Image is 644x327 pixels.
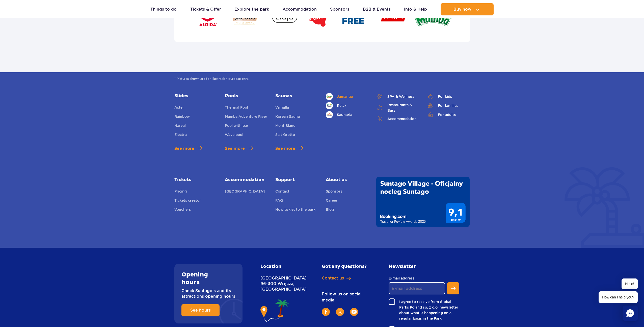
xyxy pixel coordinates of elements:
[389,264,459,269] h2: Newsletter
[453,7,471,12] span: Buy now
[174,207,191,214] a: Vouchers
[260,275,300,292] p: [GEOGRAPHIC_DATA] 96-300 Wręcza, [GEOGRAPHIC_DATA]
[174,132,187,139] a: Electra
[174,189,187,196] a: Pricing
[389,298,459,321] label: I agree to receive from Global Parks Poland sp. z o.o. newsletter about what is happening on a re...
[326,177,369,183] span: About us
[363,3,391,15] a: B2B & Events
[427,102,470,109] a: For families
[234,3,269,15] a: Explore the park
[337,94,353,99] span: Jamango
[389,275,445,281] label: E-mail address
[441,3,494,15] button: Buy now
[376,102,419,113] a: Restaurants & Bars
[352,310,357,314] img: YouTube
[275,198,283,205] a: FAQ
[376,115,419,122] a: Accommodation
[225,132,243,139] a: Wave pool
[225,189,265,196] a: [GEOGRAPHIC_DATA]
[326,111,369,118] a: Saunaria
[275,123,295,130] a: Mont Blanc
[225,114,267,121] a: Mamba Adventure River
[174,198,201,205] a: Tickets creator
[427,93,470,100] a: For kids
[260,264,300,269] h2: Location
[326,189,342,196] a: Sponsors
[174,114,190,119] span: Rainbow
[275,207,315,214] a: How to get to the park
[275,189,289,196] a: Contact
[174,93,217,99] a: Slides
[325,310,327,314] img: Facebook
[275,177,318,183] a: Support
[225,105,248,112] a: Thermal Pool
[275,93,318,99] a: Saunas
[181,288,235,299] p: Check Suntago’s and its attractions opening hours
[338,310,342,314] img: Instagram
[447,282,459,294] button: Subscribe to newsletter
[225,177,268,183] a: Accommodation
[174,146,202,152] a: See more
[174,114,190,121] a: Rainbow
[174,124,186,128] span: Narval
[275,132,295,139] a: Salt Grotto
[275,146,295,152] span: See more
[225,93,268,99] a: Pools
[275,105,289,112] a: Valhalla
[376,93,419,100] a: SPA & Wellness
[181,271,235,286] h2: Opening hours
[427,111,470,118] a: For adults
[326,198,337,205] a: Career
[181,304,220,316] a: See hours
[326,102,369,109] a: Relax
[326,93,369,100] a: Jamango
[623,306,638,321] div: Chat
[174,177,217,183] a: Tickets
[599,291,638,303] span: How can I help you?
[322,291,371,303] p: Follow us on social media
[322,275,371,281] a: Contact us
[389,282,445,294] input: E-mail address
[174,76,470,81] span: * Pictures shown are for illustration purpose only.
[622,278,638,289] span: Hello!
[225,146,253,152] a: See more
[174,105,184,112] a: Aster
[275,146,303,152] a: See more
[190,308,211,312] span: See hours
[174,105,184,109] span: Aster
[174,146,194,152] span: See more
[225,146,245,152] span: See more
[275,114,300,121] a: Korean Sauna
[404,3,427,15] a: Info & Help
[330,3,349,15] a: Sponsors
[150,3,177,15] a: Things to do
[190,3,221,15] a: Tickets & Offer
[225,123,248,130] a: Pool with bar
[326,207,334,214] a: Blog
[376,177,470,227] img: Traveller Review Awards 2025' od Booking.com dla Suntago Village - wynik 9.1/10
[283,3,317,15] a: Accommodation
[174,123,186,130] a: Narval
[322,264,371,269] h2: Got any questions?
[322,275,344,281] span: Contact us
